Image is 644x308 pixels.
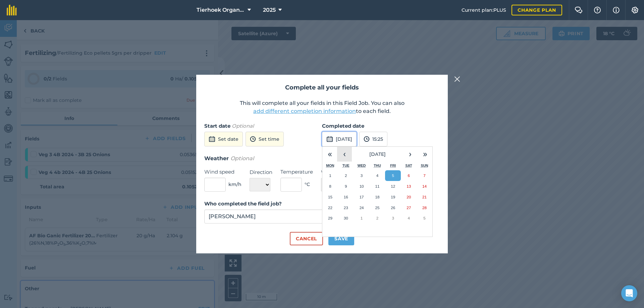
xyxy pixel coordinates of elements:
[345,173,347,178] abbr: 2 September 2025
[345,184,347,188] abbr: 9 September 2025
[575,7,583,13] img: Two speech bubbles overlapping with the left bubble in the forefront
[358,164,366,168] abbr: Wednesday
[370,202,385,213] button: 25 September 2025
[344,205,348,210] abbr: 23 September 2025
[228,181,241,188] span: km/h
[407,205,411,210] abbr: 27 September 2025
[322,213,338,224] button: 29 September 2025
[360,195,364,199] abbr: 17 September 2025
[250,168,272,176] label: Direction
[290,232,323,245] button: Cancel
[369,151,386,157] span: [DATE]
[322,181,338,192] button: 8 September 2025
[385,202,401,213] button: 26 September 2025
[328,216,332,220] abbr: 29 September 2025
[593,7,601,13] img: A question mark icon
[407,195,411,199] abbr: 20 September 2025
[354,192,370,202] button: 17 September 2025
[342,164,350,168] abbr: Tuesday
[328,195,332,199] abbr: 15 September 2025
[631,7,639,13] img: A cog icon
[417,170,432,181] button: 7 September 2025
[322,170,338,181] button: 1 September 2025
[361,173,363,178] abbr: 3 September 2025
[361,216,363,220] abbr: 1 October 2025
[328,232,354,245] button: Save
[391,195,395,199] abbr: 19 September 2025
[204,99,440,115] p: This will complete all your fields in this Field Job. You can also to each field.
[232,123,254,129] em: Optional
[321,168,354,176] label: Weather
[408,216,410,220] abbr: 4 October 2025
[204,83,440,93] h2: Complete all your fields
[354,202,370,213] button: 24 September 2025
[329,184,331,188] abbr: 8 September 2025
[401,181,417,192] button: 13 September 2025
[512,5,562,15] a: Change plan
[370,170,385,181] button: 4 September 2025
[370,213,385,224] button: 2 October 2025
[375,195,379,199] abbr: 18 September 2025
[328,205,332,210] abbr: 22 September 2025
[375,205,379,210] abbr: 25 September 2025
[385,192,401,202] button: 19 September 2025
[417,181,432,192] button: 14 September 2025
[204,154,440,163] h3: Weather
[462,6,506,14] span: Current plan : PLUS
[401,213,417,224] button: 4 October 2025
[422,184,427,188] abbr: 14 September 2025
[326,135,333,143] img: svg+xml;base64,PD94bWwgdmVyc2lvbj0iMS4wIiBlbmNvZGluZz0idXRmLTgiPz4KPCEtLSBHZW5lcmF0b3I6IEFkb2JlIE...
[370,181,385,192] button: 11 September 2025
[329,173,331,178] abbr: 1 September 2025
[354,181,370,192] button: 10 September 2025
[376,216,378,220] abbr: 2 October 2025
[204,123,230,129] strong: Start date
[354,170,370,181] button: 3 September 2025
[344,195,348,199] abbr: 16 September 2025
[385,213,401,224] button: 3 October 2025
[352,147,403,162] button: [DATE]
[338,170,354,181] button: 2 September 2025
[423,216,425,220] abbr: 5 October 2025
[338,192,354,202] button: 16 September 2025
[422,205,427,210] abbr: 28 September 2025
[7,5,17,15] img: fieldmargin Logo
[197,6,245,14] span: Tierhoek Organic Farm
[417,202,432,213] button: 28 September 2025
[421,164,428,168] abbr: Sunday
[204,168,241,176] label: Wind speed
[322,132,357,146] button: [DATE]
[253,107,356,115] button: add different completion information
[401,202,417,213] button: 27 September 2025
[359,132,387,146] button: 15:25
[209,135,215,143] img: svg+xml;base64,PD94bWwgdmVyc2lvbj0iMS4wIiBlbmNvZGluZz0idXRmLTgiPz4KPCEtLSBHZW5lcmF0b3I6IEFkb2JlIE...
[338,202,354,213] button: 23 September 2025
[417,192,432,202] button: 21 September 2025
[204,132,243,146] button: Set date
[322,123,364,129] strong: Completed date
[322,192,338,202] button: 15 September 2025
[370,192,385,202] button: 18 September 2025
[454,75,460,83] img: svg+xml;base64,PHN2ZyB4bWxucz0iaHR0cDovL3d3dy53My5vcmcvMjAwMC9zdmciIHdpZHRoPSIyMiIgaGVpZ2h0PSIzMC...
[391,184,395,188] abbr: 12 September 2025
[354,213,370,224] button: 1 October 2025
[250,135,256,143] img: svg+xml;base64,PD94bWwgdmVyc2lvbj0iMS4wIiBlbmNvZGluZz0idXRmLTgiPz4KPCEtLSBHZW5lcmF0b3I6IEFkb2JlIE...
[417,213,432,224] button: 5 October 2025
[337,147,352,162] button: ‹
[401,192,417,202] button: 20 September 2025
[392,173,394,178] abbr: 5 September 2025
[613,6,620,14] img: svg+xml;base64,PHN2ZyB4bWxucz0iaHR0cDovL3d3dy53My5vcmcvMjAwMC9zdmciIHdpZHRoPSIxNyIgaGVpZ2h0PSIxNy...
[322,147,337,162] button: «
[375,184,379,188] abbr: 11 September 2025
[376,173,378,178] abbr: 4 September 2025
[246,132,284,146] button: Set time
[338,213,354,224] button: 30 September 2025
[403,147,418,162] button: ›
[406,164,412,168] abbr: Saturday
[374,164,381,168] abbr: Thursday
[360,184,364,188] abbr: 10 September 2025
[407,184,411,188] abbr: 13 September 2025
[392,216,394,220] abbr: 3 October 2025
[360,205,364,210] abbr: 24 September 2025
[263,6,276,14] span: 2025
